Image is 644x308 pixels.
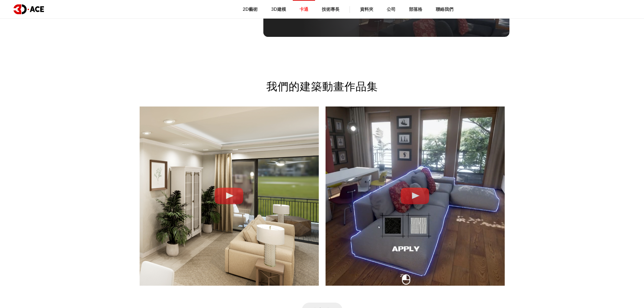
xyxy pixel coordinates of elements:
font: 卡通 [300,6,308,12]
font: 技術專長 [322,6,339,12]
a: 互動虛擬徒步之旅 互動虛擬徒步之旅 [326,106,505,286]
img: 徽標深色 [14,4,44,14]
font: 部落格 [409,6,422,12]
font: 2D藝術 [243,6,258,12]
font: 我們的建築動畫作品集 [266,77,378,93]
font: 資料夾 [360,6,373,12]
a: 即時室內可視化 即時室內可視化 [140,106,319,286]
font: 聯絡我們 [436,6,453,12]
font: 3D建模 [271,6,286,12]
font: 公司 [387,6,396,12]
